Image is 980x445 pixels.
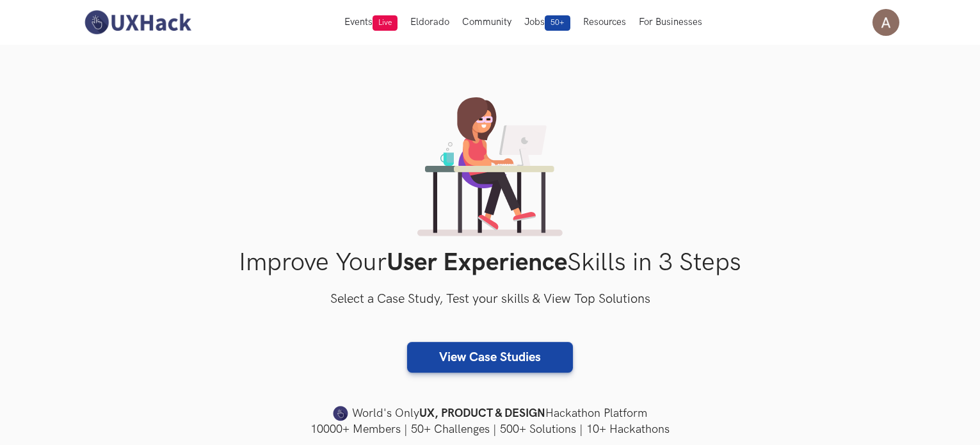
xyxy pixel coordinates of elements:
strong: UX, PRODUCT & DESIGN [419,405,545,423]
img: Your profile pic [872,9,899,36]
img: UXHack-logo.png [81,9,195,36]
h1: Improve Your Skills in 3 Steps [81,248,900,278]
img: lady working on laptop [417,97,563,236]
span: Live [373,15,398,31]
h3: Select a Case Study, Test your skills & View Top Solutions [81,289,900,310]
a: View Case Studies [407,342,573,373]
img: uxhack-favicon-image.png [333,405,348,422]
span: 50+ [545,15,570,31]
h4: World's Only Hackathon Platform [81,405,900,423]
h4: 10000+ Members | 50+ Challenges | 500+ Solutions | 10+ Hackathons [81,421,900,437]
strong: User Experience [387,248,567,278]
